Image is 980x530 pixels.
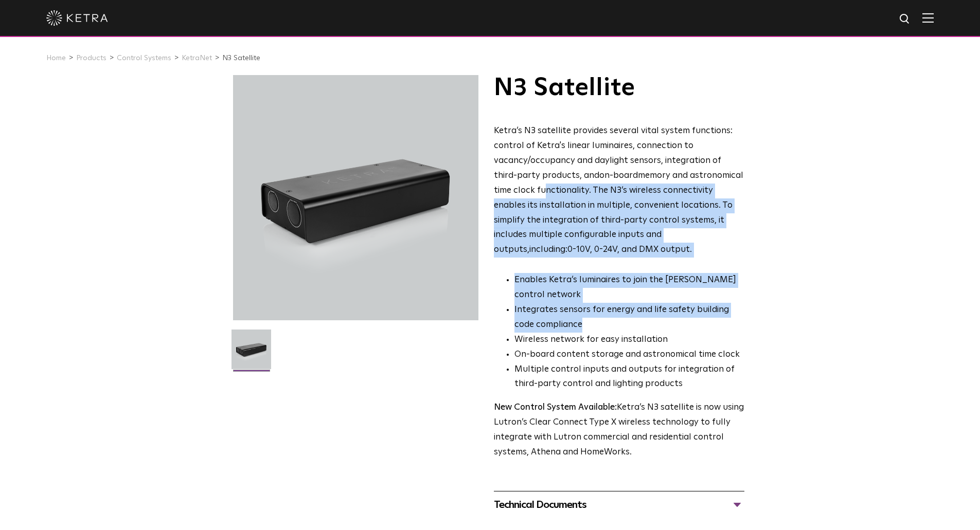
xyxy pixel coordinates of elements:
[599,171,638,180] g: on-board
[514,273,744,303] li: Enables Ketra’s luminaires to join the [PERSON_NAME] control network
[494,75,744,101] h1: N3 Satellite
[899,13,912,26] img: search icon
[222,54,260,62] a: N3 Satellite
[46,54,66,62] a: Home
[231,330,271,377] img: N3-Controller-2021-Web-Square
[117,54,171,62] a: Control Systems
[182,54,212,62] a: KetraNet
[529,245,567,254] g: including:
[494,400,744,460] p: Ketra’s N3 satellite is now using Lutron’s Clear Connect Type X wireless technology to fully inte...
[46,10,108,26] img: ketra-logo-2019-white
[514,333,744,348] li: Wireless network for easy installation
[922,13,934,23] img: Hamburger%20Nav.svg
[514,303,744,333] li: Integrates sensors for energy and life safety building code compliance
[76,54,106,62] a: Products
[494,497,744,513] div: Technical Documents
[514,362,744,392] li: Multiple control inputs and outputs for integration of third-party control and lighting products
[494,403,617,412] strong: New Control System Available:
[514,348,744,362] li: On-board content storage and astronomical time clock
[494,124,744,258] p: Ketra’s N3 satellite provides several vital system functions: control of Ketra's linear luminaire...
